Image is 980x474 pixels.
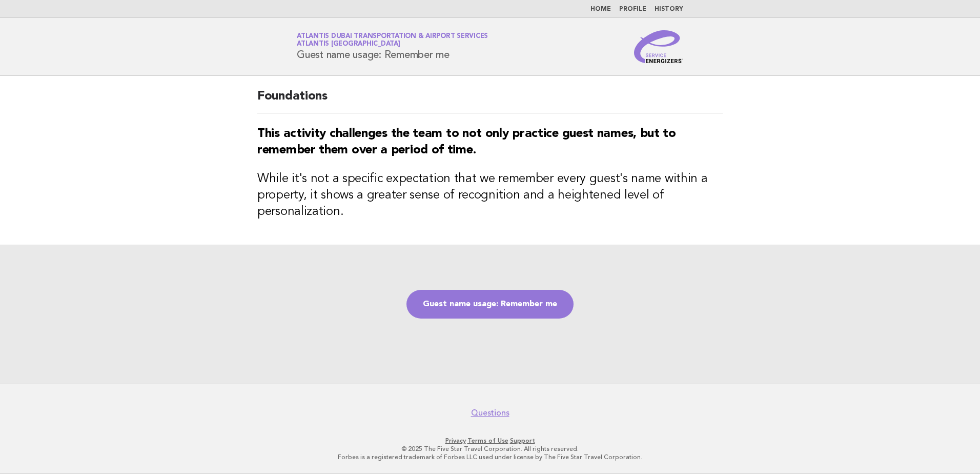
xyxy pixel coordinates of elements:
a: Questions [471,408,509,418]
a: Home [590,6,611,12]
a: Terms of Use [467,437,508,444]
p: Forbes is a registered trademark of Forbes LLC used under license by The Five Star Travel Corpora... [176,453,804,461]
a: Profile [619,6,646,12]
a: Privacy [445,437,466,444]
span: Atlantis [GEOGRAPHIC_DATA] [297,41,400,48]
h3: While it's not a specific expectation that we remember every guest's name within a property, it s... [257,171,723,220]
h2: Foundations [257,88,723,113]
strong: This activity challenges the team to not only practice guest names, but to remember them over a p... [257,128,676,156]
p: · · [176,437,804,445]
a: History [655,6,683,12]
a: Atlantis Dubai Transportation & Airport ServicesAtlantis [GEOGRAPHIC_DATA] [297,33,488,47]
a: Support [510,437,535,444]
img: Service Energizers [634,30,683,63]
a: Guest name usage: Remember me [406,290,574,319]
p: © 2025 The Five Star Travel Corporation. All rights reserved. [176,445,804,453]
h1: Guest name usage: Remember me [297,33,488,60]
